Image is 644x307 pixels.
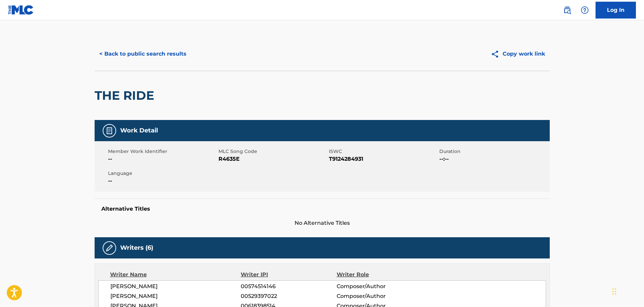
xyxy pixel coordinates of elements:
[218,155,327,163] span: R4635E
[610,275,644,307] iframe: Chat Widget
[581,6,589,14] img: help
[110,292,241,300] span: [PERSON_NAME]
[108,177,217,185] span: --
[241,282,336,290] span: 00574514146
[108,155,217,163] span: --
[439,148,548,155] span: Duration
[218,148,327,155] span: MLC Song Code
[491,50,503,58] img: Copy work link
[337,271,424,279] div: Writer Role
[95,45,191,62] button: < Back to public search results
[120,127,158,134] h5: Work Detail
[108,170,217,177] span: Language
[563,6,571,14] img: search
[110,271,241,279] div: Writer Name
[439,155,548,163] span: --:--
[578,3,591,17] div: Help
[329,155,438,163] span: T9124284931
[105,244,113,252] img: Writers
[95,88,158,103] h2: THE RIDE
[596,2,636,19] a: Log In
[105,127,113,135] img: Work Detail
[486,45,550,62] button: Copy work link
[101,206,543,212] h5: Alternative Titles
[612,281,616,302] div: Drag
[329,148,438,155] span: ISWC
[561,3,574,17] a: Public Search
[337,282,424,290] span: Composer/Author
[120,244,153,252] h5: Writers (6)
[241,271,337,279] div: Writer IPI
[337,292,424,300] span: Composer/Author
[110,282,241,290] span: [PERSON_NAME]
[95,219,550,227] span: No Alternative Titles
[108,148,217,155] span: Member Work Identifier
[241,292,336,300] span: 00529397022
[8,5,34,15] img: MLC Logo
